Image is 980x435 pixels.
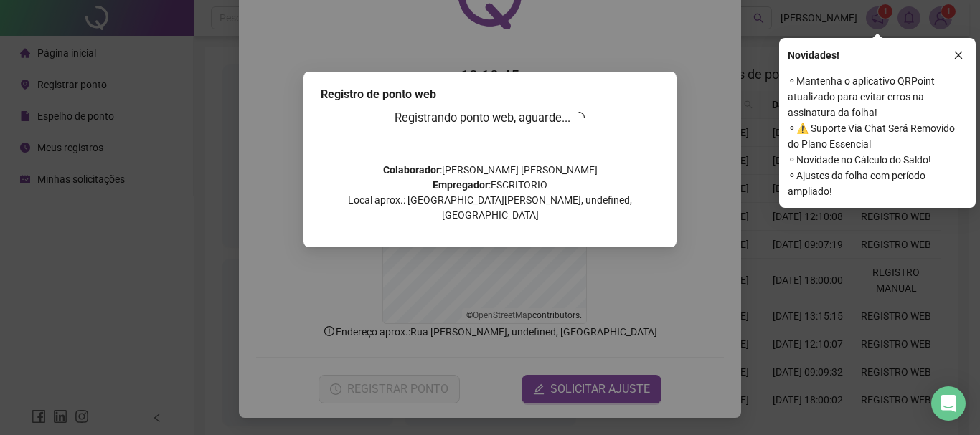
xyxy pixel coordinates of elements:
[321,109,659,128] h3: Registrando ponto web, aguarde...
[573,112,585,123] span: loading
[953,50,963,60] span: close
[321,86,659,103] div: Registro de ponto web
[383,164,440,176] strong: Colaborador
[788,73,967,120] span: ⚬ Mantenha o aplicativo QRPoint atualizado para evitar erros na assinatura da folha!
[433,179,489,191] strong: Empregador
[788,47,839,63] span: Novidades !
[788,120,967,152] span: ⚬ ⚠️ Suporte Via Chat Será Removido do Plano Essencial
[788,168,967,199] span: ⚬ Ajustes da folha com período ampliado!
[931,386,966,421] div: Open Intercom Messenger
[321,163,659,223] p: : [PERSON_NAME] [PERSON_NAME] : ESCRITORIO Local aprox.: [GEOGRAPHIC_DATA][PERSON_NAME], undefine...
[788,152,967,168] span: ⚬ Novidade no Cálculo do Saldo!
